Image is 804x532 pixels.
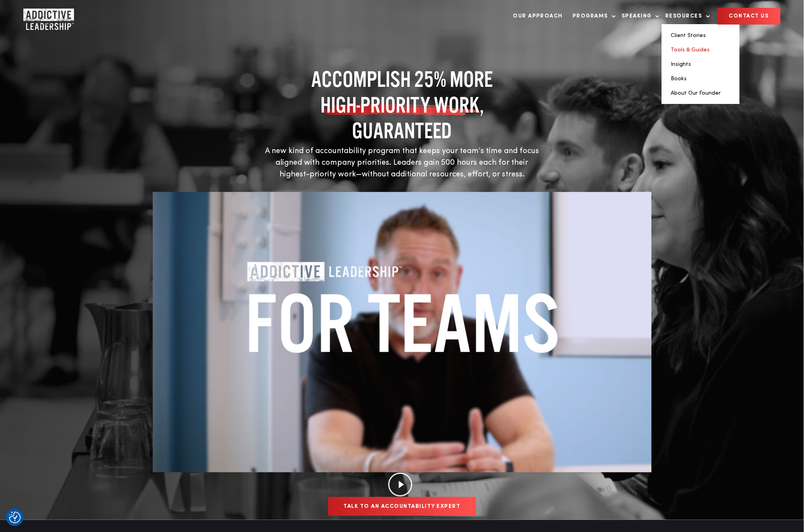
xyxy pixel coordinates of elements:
a: CONTACT US [717,8,781,25]
img: Play video [388,472,412,497]
span: A new kind of accountability program that keeps your team’s time and focus aligned with company p... [265,147,539,178]
img: Revisit consent button [9,512,21,523]
h1: ACCOMPLISH 25% MORE , GUARANTEED [264,66,541,143]
a: Our Approach [509,8,567,24]
a: Home [23,9,70,24]
button: Consent Preferences [9,512,21,523]
a: Speaking [618,8,660,24]
a: Talk to an Accountability Expert [328,497,476,516]
a: Resources [662,8,710,24]
a: Client Stories [671,33,706,38]
a: Programs [569,8,616,24]
a: Tools & Guides [671,47,710,53]
span: HIGH-PRIORITY WORK [320,92,480,118]
img: Video thumbnail [153,192,652,472]
a: About Our Founder [671,90,721,96]
a: Insights [671,62,691,67]
a: Books [671,76,687,81]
